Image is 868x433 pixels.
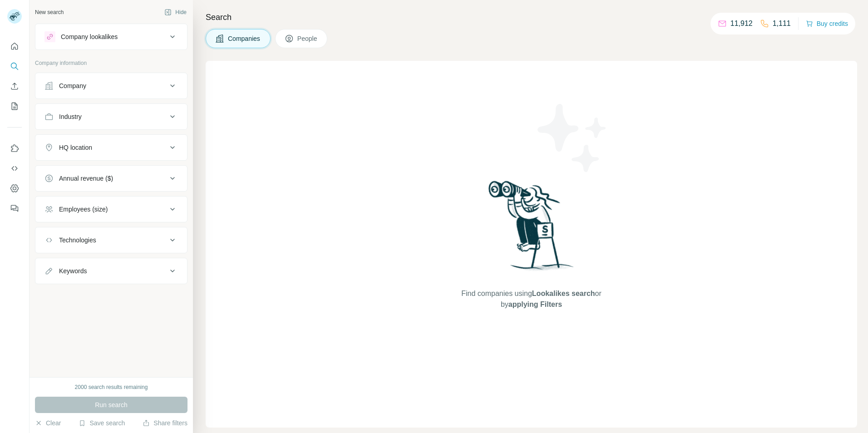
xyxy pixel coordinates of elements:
button: Enrich CSV [7,78,22,94]
button: Industry [35,106,187,128]
button: Feedback [7,200,22,216]
img: Surfe Illustration - Stars [532,97,613,179]
button: Annual revenue ($) [35,167,187,189]
span: Companies [228,34,261,43]
h4: Search [206,11,857,24]
div: Company [59,81,86,90]
div: 2000 search results remaining [75,383,148,391]
div: New search [35,8,64,16]
div: Keywords [59,266,87,276]
button: Clear [35,418,61,428]
span: Lookalikes search [532,290,595,297]
button: Hide [158,5,193,19]
button: Search [7,58,22,74]
span: People [297,34,318,43]
button: HQ location [35,137,187,158]
div: Industry [59,112,82,121]
p: 11,912 [730,18,753,29]
button: Dashboard [7,180,22,197]
span: Find companies using or by [459,288,604,310]
span: applying Filters [508,300,562,308]
p: 1,111 [773,18,791,29]
button: Company lookalikes [35,26,187,48]
p: Company information [35,59,187,67]
button: Quick start [7,38,22,54]
button: Technologies [35,229,187,251]
div: Employees (size) [59,205,108,214]
button: Share filters [143,418,187,428]
button: Use Surfe API [7,160,22,177]
button: Employees (size) [35,198,187,220]
div: HQ location [59,143,92,152]
div: Technologies [59,236,96,245]
div: Company lookalikes [61,32,118,41]
img: Surfe Illustration - Woman searching with binoculars [484,178,579,280]
button: Use Surfe on LinkedIn [7,140,22,157]
button: Save search [79,418,125,428]
button: Company [35,75,187,97]
button: Keywords [35,260,187,282]
button: Buy credits [806,17,848,30]
div: Annual revenue ($) [59,174,113,183]
button: My lists [7,98,22,114]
